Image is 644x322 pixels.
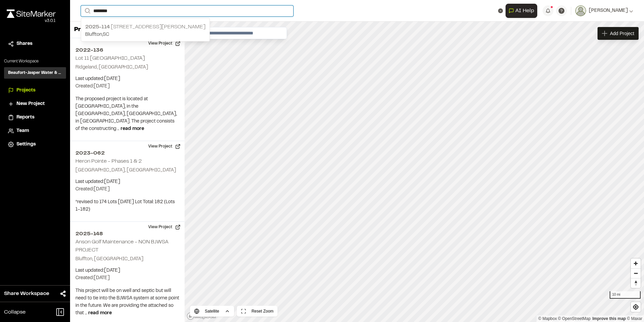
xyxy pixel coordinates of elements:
[85,31,205,38] p: Bluffton , SC
[8,100,62,108] a: New Project
[74,25,99,34] p: Projects
[498,8,503,13] button: Clear text
[592,316,626,321] a: Map feedback
[187,312,216,320] a: Mapbox logo
[631,278,641,288] span: Reset bearing to north
[17,87,35,94] span: Projects
[558,316,591,321] a: OpenStreetMap
[4,308,26,316] span: Collapse
[75,96,179,133] p: The proposed project is located at [GEOGRAPHIC_DATA], in the [GEOGRAPHIC_DATA], [GEOGRAPHIC_DATA]...
[17,100,45,108] span: New Project
[631,278,641,288] button: Reset bearing to north
[75,83,179,90] p: Created: [DATE]
[75,75,179,83] p: Last updated: [DATE]
[8,114,62,121] a: Reports
[144,222,185,233] button: View Project
[81,5,93,17] button: Search
[7,18,56,24] div: Oh geez...please don't...
[8,127,62,135] a: Team
[610,291,641,299] div: 10 mi
[75,230,179,238] h2: 2025-148
[610,30,634,37] span: Add Project
[631,268,641,278] button: Zoom out
[7,9,56,18] img: rebrand.png
[8,87,62,94] a: Projects
[538,316,557,321] a: Mapbox
[627,316,642,321] a: Maxar
[75,287,179,317] p: This project will be on well and septic but will need to tie into the BJWSA system at some point ...
[75,167,179,174] p: [GEOGRAPHIC_DATA], [GEOGRAPHIC_DATA]
[81,20,210,41] a: 2025-114 [STREET_ADDRESS][PERSON_NAME]Bluffton,SC
[75,198,179,213] p: *revised to 174 Lots [DATE] Lot Total: 182 (Lots 1-182)
[631,259,641,268] button: Zoom in
[506,4,540,18] div: Open AI Assistant
[17,114,34,121] span: Reports
[631,302,641,312] button: Find my location
[17,40,32,48] span: Shares
[185,22,644,322] canvas: Map
[575,5,586,16] img: User
[75,149,179,157] h2: 2023-062
[75,64,179,71] p: Ridgeland, [GEOGRAPHIC_DATA]
[85,23,205,31] p: [STREET_ADDRESS][PERSON_NAME]
[75,186,179,193] p: Created: [DATE]
[75,274,179,282] p: Created: [DATE]
[515,7,534,15] span: AI Help
[237,306,278,317] button: Reset Zoom
[8,141,62,148] a: Settings
[4,58,66,64] p: Current Workspace
[190,306,234,317] button: Satellite
[8,70,62,76] h3: Beaufort-Jasper Water & Sewer Authority
[75,178,179,186] p: Last updated: [DATE]
[575,5,633,16] button: [PERSON_NAME]
[4,290,49,298] span: Share Workspace
[85,25,110,29] span: 2025-114
[17,127,29,135] span: Team
[8,40,62,48] a: Shares
[144,141,185,152] button: View Project
[121,127,144,131] span: read more
[75,56,145,61] h2: Lot 11 [GEOGRAPHIC_DATA]
[75,267,179,274] p: Last updated: [DATE]
[17,141,36,148] span: Settings
[75,256,179,263] p: Bluffton, [GEOGRAPHIC_DATA]
[75,46,179,54] h2: 2022-136
[144,38,185,49] button: View Project
[75,159,142,164] h2: Heron Pointe - Phases 1 & 2
[506,4,537,18] button: Open AI Assistant
[88,311,112,315] span: read more
[75,240,168,252] h2: Anson Golf Maintenance - NON BJWSA PROJECT
[589,7,628,15] span: [PERSON_NAME]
